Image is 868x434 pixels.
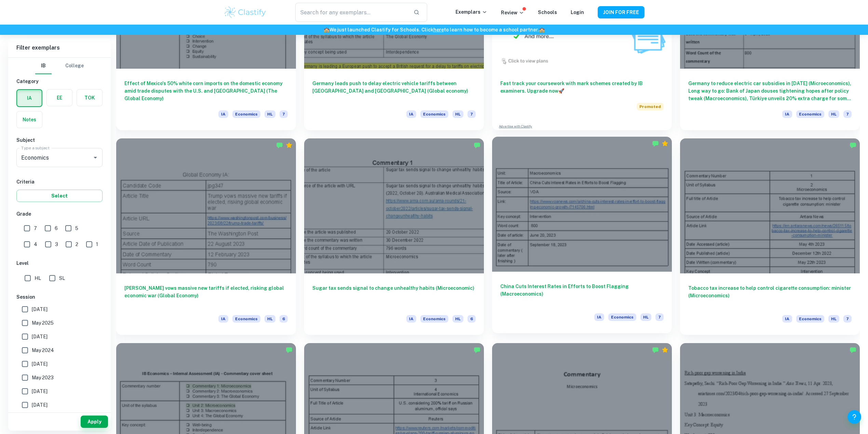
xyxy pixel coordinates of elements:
span: 3 [55,241,58,248]
span: [DATE] [32,333,48,340]
span: 🏫 [539,27,545,32]
span: Economics [232,110,260,118]
span: Economics [232,315,260,323]
button: Notes [17,111,42,128]
a: Login [571,10,584,15]
span: HL [452,110,463,118]
span: 4 [34,241,37,248]
h6: China Cuts Interest Rates in Efforts to Boost Flagging (Macroeconomics) [500,283,664,305]
img: Marked [286,347,293,353]
label: Type a subject [21,145,50,151]
button: Open [91,153,100,162]
h6: Effect of Mexico's 50% white corn imports on the domestic economy amid trade disputes with the U.... [124,80,288,102]
a: Schools [538,10,557,15]
span: Economics [796,315,824,323]
input: Search for any exemplars... [295,3,408,22]
span: 7 [655,313,664,321]
span: May 2023 [32,374,54,381]
h6: Germany leads push to delay electric vehicle tariffs between [GEOGRAPHIC_DATA] and [GEOGRAPHIC_DA... [312,80,476,102]
button: College [65,58,84,74]
h6: Grade [16,210,103,218]
a: [PERSON_NAME] vows massive new tariffs if elected, risking global economic war (Global Economy)IA... [116,138,296,335]
img: Marked [652,347,659,353]
span: SL [59,274,65,282]
span: [DATE] [32,388,48,395]
span: 2 [76,241,78,248]
span: 7 [843,315,852,323]
h6: Subject [16,136,103,144]
span: 7 [467,110,476,118]
h6: Germany to reduce electric car subsidies in [DATE] (Microeconomics), Long way to go: Bank of Japa... [688,80,852,102]
span: 🚀 [558,88,564,94]
img: Marked [652,140,659,147]
img: Marked [850,347,856,353]
div: Premium [662,347,668,353]
a: Tobacco tax increase to help control cigarette consumption: minister (Microeconomics)IAEconomicsHL7 [680,138,860,335]
a: Sugar tax sends signal to change unhealthy habits (Microeconomic)IAEconomicsHL6 [304,138,484,335]
p: Exemplars [456,8,487,16]
span: IA [782,315,792,323]
span: Economics [796,110,824,118]
p: Review [501,9,524,16]
img: Marked [850,142,856,149]
span: HL [35,274,41,282]
span: [DATE] [32,360,48,368]
span: IA [218,315,228,323]
button: Apply [81,416,108,428]
span: 6 [280,315,288,323]
a: China Cuts Interest Rates in Efforts to Boost Flagging (Macroeconomics)IAEconomicsHL7 [492,138,672,335]
span: Economics [420,315,448,323]
span: 6 [55,225,58,232]
span: HL [265,110,275,118]
h6: Category [16,78,103,85]
img: Marked [276,142,283,149]
h6: Level [16,259,103,267]
span: 7 [280,110,288,118]
div: Filter type choice [35,58,84,74]
h6: We just launched Clastify for Schools. Click to learn how to become a school partner. [1,26,867,33]
h6: Fast track your coursework with mark schemes created by IB examiners. Upgrade now [500,80,664,95]
h6: Tobacco tax increase to help control cigarette consumption: minister (Microeconomics) [688,284,852,307]
button: Help and Feedback [847,410,861,424]
span: HL [452,315,463,323]
span: IA [406,315,416,323]
span: HL [265,315,275,323]
span: [DATE] [32,401,48,409]
span: May 2025 [32,319,54,327]
img: Marked [474,142,480,149]
button: IB [35,58,52,74]
span: HL [640,313,651,321]
span: Economics [420,110,448,118]
span: 7 [34,225,37,232]
button: JOIN FOR FREE [598,6,645,18]
span: 7 [843,110,852,118]
span: May 2024 [32,347,54,354]
a: Advertise with Clastify [499,124,532,129]
span: 🏫 [324,27,329,32]
button: TOK [77,90,102,106]
span: IA [218,110,228,118]
h6: Sugar tax sends signal to change unhealthy habits (Microeconomic) [312,284,476,307]
span: Promoted [637,103,664,110]
span: 1 [96,241,98,248]
span: IA [782,110,792,118]
span: IA [406,110,416,118]
span: Economics [608,313,636,321]
span: IA [594,313,604,321]
span: 6 [467,315,476,323]
img: Clastify logo [223,5,267,19]
img: Marked [474,347,480,353]
h6: Session [16,293,103,301]
a: here [433,27,444,32]
span: HL [828,110,839,118]
button: EE [47,90,72,106]
span: 5 [75,225,78,232]
span: [DATE] [32,306,48,313]
h6: [PERSON_NAME] vows massive new tariffs if elected, risking global economic war (Global Economy) [124,284,288,307]
h6: Criteria [16,178,103,186]
button: Select [16,190,103,202]
h6: Filter exemplars [8,38,111,57]
div: Premium [662,140,668,147]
